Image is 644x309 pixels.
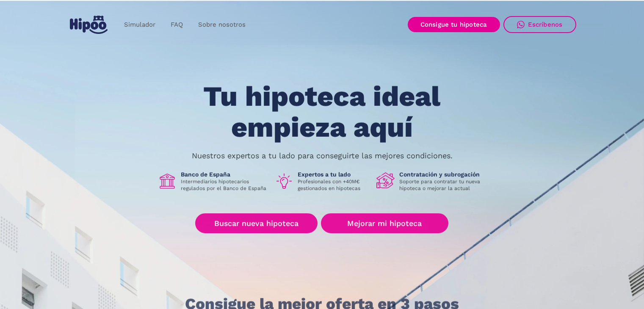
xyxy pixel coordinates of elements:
h1: Contratación y subrogación [399,171,486,178]
a: Simulador [116,17,163,33]
h1: Banco de España [181,171,268,178]
p: Profesionales con +40M€ gestionados en hipotecas [298,178,370,192]
a: Consigue tu hipoteca [408,17,500,32]
a: Escríbenos [503,16,576,33]
div: Escríbenos [528,21,563,28]
a: home [68,12,110,37]
p: Soporte para contratar tu nueva hipoteca o mejorar la actual [399,178,486,192]
a: Buscar nueva hipoteca [195,213,318,233]
p: Nuestros expertos a tu lado para conseguirte las mejores condiciones. [192,152,453,159]
a: FAQ [163,17,191,33]
h1: Expertos a tu lado [298,171,370,178]
a: Sobre nosotros [191,17,253,33]
h1: Tu hipoteca ideal empieza aquí [161,81,482,143]
p: Intermediarios hipotecarios regulados por el Banco de España [181,178,268,192]
a: Mejorar mi hipoteca [321,213,448,233]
